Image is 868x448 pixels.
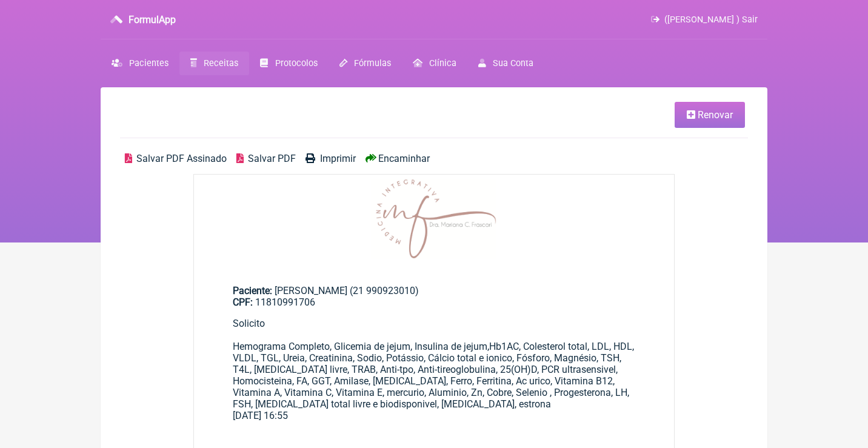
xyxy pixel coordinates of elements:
a: Salvar PDF Assinado [125,153,227,164]
span: Encaminhar [378,153,430,164]
div: [PERSON_NAME] (21 990923010) [233,285,635,308]
span: ([PERSON_NAME] ) Sair [664,15,758,25]
span: Imprimir [320,153,356,164]
span: Receitas [204,58,238,69]
a: Fórmulas [329,52,402,75]
a: Receitas [179,52,249,75]
a: Salvar PDF [236,153,296,164]
a: Renovar [675,102,745,128]
div: Solicito Hemograma Completo, Glicemia de jejum, Insulina de jejum,Hb1AC, Colesterol total, LDL, H... [233,318,635,410]
a: Pacientes [101,52,179,75]
span: Protocolos [275,58,318,69]
span: Salvar PDF Assinado [136,153,227,164]
span: Paciente: [233,285,272,296]
span: Clínica [429,58,456,69]
a: Sua Conta [467,52,544,75]
span: Salvar PDF [248,153,296,164]
div: [DATE] 16:55 [233,410,635,421]
span: Pacientes [129,58,169,69]
a: Protocolos [249,52,328,75]
a: Clínica [402,52,467,75]
div: 11810991706 [233,296,635,308]
img: rtAAAAAASUVORK5CYII= [194,175,674,263]
h3: FormulApp [129,14,176,25]
a: ([PERSON_NAME] ) Sair [651,15,758,25]
span: Sua Conta [493,58,533,69]
a: Encaminhar [366,153,430,164]
span: CPF: [233,296,253,308]
span: Renovar [698,109,733,121]
span: Fórmulas [354,58,391,69]
a: Imprimir [305,153,355,164]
